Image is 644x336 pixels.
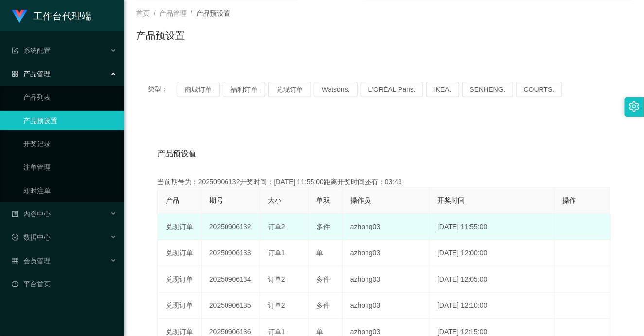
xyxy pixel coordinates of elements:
button: 福利订单 [223,82,265,97]
a: 工作台代理端 [12,12,91,19]
td: 20250906135 [202,293,260,319]
span: 大小 [268,196,281,204]
td: 20250906132 [202,214,260,240]
span: 多件 [316,275,330,283]
button: Watsons. [314,82,358,97]
span: / [191,9,192,17]
span: 订单1 [268,249,285,257]
td: 20250906133 [202,240,260,266]
a: 即时注单 [23,181,117,200]
td: azhong03 [343,214,430,240]
span: 类型： [148,82,177,97]
button: IKEA. [426,82,459,97]
td: azhong03 [343,240,430,266]
span: 订单2 [268,301,285,309]
a: 注单管理 [23,158,117,177]
i: 图标: setting [629,101,640,112]
h1: 产品预设置 [136,28,185,43]
td: 兑现订单 [158,266,202,293]
i: 图标: profile [12,211,18,217]
button: L'ORÉAL Paris. [361,82,423,97]
td: azhong03 [343,266,430,293]
i: 图标: check-circle-o [12,234,18,241]
span: 开奖时间 [437,196,465,204]
span: 操作 [562,196,576,204]
span: 订单2 [268,223,285,230]
a: 图标: dashboard平台首页 [12,274,117,294]
span: 产品 [166,196,179,204]
a: 产品预设置 [23,111,117,130]
h1: 工作台代理端 [33,0,91,32]
td: [DATE] 12:05:00 [430,266,555,293]
span: 订单1 [268,328,285,336]
td: [DATE] 11:55:00 [430,214,555,240]
button: SENHENG. [462,82,513,97]
span: 期号 [209,196,223,204]
span: 单双 [316,196,330,204]
span: 单 [316,249,323,257]
i: 图标: table [12,257,18,264]
span: 数据中心 [12,233,51,241]
button: 兑现订单 [268,82,311,97]
img: logo.9652507e.png [12,10,27,23]
button: 商城订单 [177,82,220,97]
span: 多件 [316,223,330,230]
a: 开奖记录 [23,134,117,154]
td: [DATE] 12:10:00 [430,293,555,319]
div: 当前期号为：20250906132开奖时间：[DATE] 11:55:00距离开奖时间还有：03:43 [157,177,611,187]
td: [DATE] 12:00:00 [430,240,555,266]
span: 操作员 [350,196,371,204]
span: 内容中心 [12,210,51,218]
span: / [154,9,156,17]
td: azhong03 [343,293,430,319]
span: 产品管理 [12,70,51,78]
td: 兑现订单 [158,240,202,266]
button: COURTS. [516,82,562,97]
span: 产品管理 [159,9,187,17]
i: 图标: form [12,47,18,54]
span: 产品预设置 [196,9,230,17]
td: 兑现订单 [158,293,202,319]
span: 单 [316,328,323,336]
span: 系统配置 [12,47,51,54]
a: 产品列表 [23,88,117,107]
span: 订单2 [268,275,285,283]
i: 图标: appstore-o [12,71,18,77]
span: 多件 [316,301,330,309]
span: 会员管理 [12,257,51,265]
td: 20250906134 [202,266,260,293]
span: 首页 [136,9,150,17]
td: 兑现订单 [158,214,202,240]
span: 产品预设值 [157,148,196,159]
